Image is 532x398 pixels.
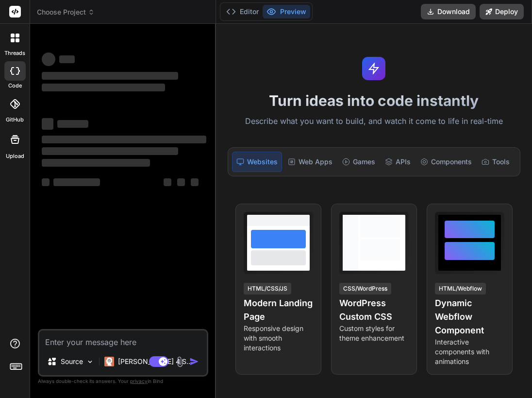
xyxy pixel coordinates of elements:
p: [PERSON_NAME] 4 S.. [118,357,190,366]
span: ‌ [59,55,75,63]
span: ‌ [42,72,178,80]
div: HTML/CSS/JS [244,283,291,294]
label: GitHub [6,116,24,124]
div: HTML/Webflow [435,283,486,294]
h4: Modern Landing Page [244,296,313,324]
div: Components [416,152,476,172]
div: Games [338,152,379,172]
span: ‌ [42,178,50,186]
h4: WordPress Custom CSS [339,296,409,324]
button: Download [421,4,476,19]
label: threads [4,49,25,57]
h1: Turn ideas into code instantly [222,92,526,109]
div: CSS/WordPress [339,283,391,294]
span: ‌ [42,147,178,155]
span: View Prompt [459,212,500,222]
span: View Prompt [267,212,309,222]
label: Upload [6,152,24,160]
p: Custom styles for theme enhancement [339,324,409,343]
p: Source [61,357,83,366]
p: Always double-check its answers. Your in Bind [38,377,208,386]
span: ‌ [42,159,150,167]
span: ‌ [53,178,100,186]
div: Tools [478,152,514,172]
span: Choose Project [37,7,95,17]
span: ‌ [42,136,206,143]
span: ‌ [191,178,199,186]
p: Interactive components with animations [435,337,504,366]
span: View Prompt [363,212,405,222]
div: Websites [232,152,282,172]
label: code [8,82,22,90]
p: Describe what you want to build, and watch it come to life in real-time [222,115,526,128]
button: Preview [263,5,310,18]
span: ‌ [42,52,55,66]
span: ‌ [42,84,165,91]
img: attachment [174,356,185,367]
img: icon [189,357,199,366]
span: privacy [130,378,148,384]
div: APIs [381,152,415,172]
div: Web Apps [284,152,336,172]
img: Claude 4 Sonnet [104,357,114,366]
img: Pick Models [86,358,94,366]
span: ‌ [57,120,88,128]
p: Responsive design with smooth interactions [244,324,313,353]
button: Editor [222,5,263,18]
span: ‌ [42,118,53,130]
span: ‌ [164,178,171,186]
h4: Dynamic Webflow Component [435,296,504,337]
span: ‌ [177,178,185,186]
button: Deploy [480,4,524,19]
